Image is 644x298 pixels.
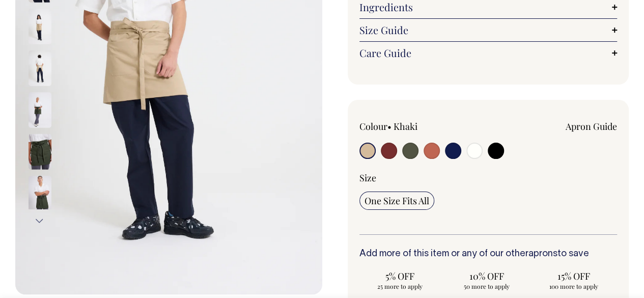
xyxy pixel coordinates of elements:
input: 15% OFF 100 more to apply [533,267,614,293]
img: olive [29,175,51,211]
span: • [387,120,391,132]
span: 25 more to apply [365,282,435,290]
span: 100 more to apply [538,282,609,290]
img: olive [29,92,51,127]
img: olive [29,133,51,169]
label: Khaki [394,120,417,132]
span: 15% OFF [538,270,609,282]
a: Size Guide [359,24,618,36]
input: 5% OFF 25 more to apply [359,267,440,293]
img: khaki [29,8,51,44]
div: Size [359,172,618,184]
span: 5% OFF [365,270,435,282]
span: 50 more to apply [451,282,522,290]
input: One Size Fits All [359,192,434,210]
img: khaki [29,50,51,86]
input: 10% OFF 50 more to apply [446,267,527,293]
a: Apron Guide [566,120,617,132]
h6: Add more of this item or any of our other to save [359,249,618,259]
a: aprons [528,250,557,258]
button: Next [32,209,47,232]
a: Ingredients [359,1,618,13]
span: 10% OFF [451,270,522,282]
a: Care Guide [359,47,618,59]
div: Colour [359,120,463,132]
span: One Size Fits All [365,195,429,207]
